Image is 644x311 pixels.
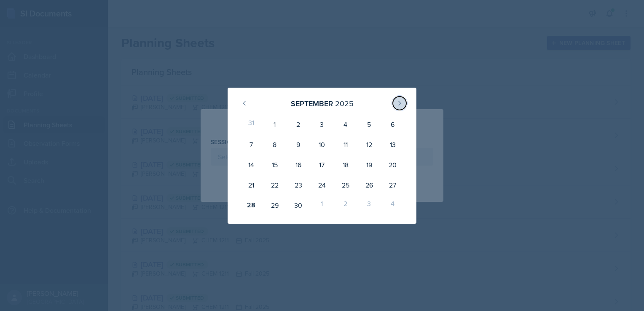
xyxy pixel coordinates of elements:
div: 15 [263,155,287,175]
div: 12 [357,134,381,155]
div: 1 [263,114,287,134]
div: 3 [357,195,381,215]
div: 20 [381,155,405,175]
div: 7 [239,134,263,155]
div: 30 [287,195,310,215]
div: 5 [357,114,381,134]
div: 29 [263,195,287,215]
div: 16 [287,155,310,175]
div: 1 [310,195,334,215]
div: 19 [357,155,381,175]
div: 14 [239,155,263,175]
div: 22 [263,175,287,195]
div: 9 [287,134,310,155]
div: 8 [263,134,287,155]
div: 18 [334,155,357,175]
div: 2025 [335,98,354,109]
div: 26 [357,175,381,195]
div: 6 [381,114,405,134]
div: 10 [310,134,334,155]
div: 27 [381,175,405,195]
div: September [291,98,333,109]
div: 17 [310,155,334,175]
div: 11 [334,134,357,155]
div: 31 [239,114,263,134]
div: 13 [381,134,405,155]
div: 24 [310,175,334,195]
div: 25 [334,175,357,195]
div: 4 [334,114,357,134]
div: 23 [287,175,310,195]
div: 4 [381,195,405,215]
div: 28 [239,195,263,215]
div: 2 [287,114,310,134]
div: 21 [239,175,263,195]
div: 2 [334,195,357,215]
div: 3 [310,114,334,134]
